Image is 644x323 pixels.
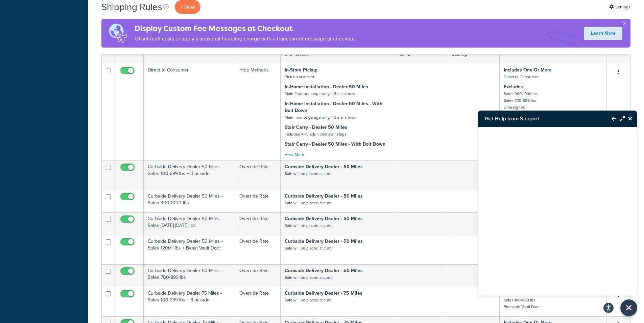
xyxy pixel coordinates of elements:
button: Close Resource Center [625,115,637,123]
strong: Curbside Delivery Dealer - 50 Miles [285,238,363,245]
h3: Get Help from Support [478,111,605,127]
td: Override Rate [235,287,281,316]
h4: Display Custom Fee Messages at Checkout [135,23,356,34]
small: Pick up at dealer [285,74,314,80]
strong: Curbside Delivery Dealer - 50 Miles [285,215,363,222]
a: Learn More [584,27,622,40]
small: Includes 4-15 additional stair steps. [285,131,348,137]
small: Safe will be placed at curb. [285,297,333,303]
small: Main floor or garage only. 1-3 stairs max. [285,91,356,97]
strong: Excludes [504,83,523,90]
td: Direct to Consumer [144,64,235,160]
strong: In-Home Installation - Dealer 50 Miles - With Bolt Down [285,100,382,114]
strong: Curbside Delivery Dealer - 50 Miles [285,267,363,274]
small: Safe will be placed at curb. [285,223,333,229]
td: Override Rate [235,264,281,287]
td: Override Rate [235,160,281,190]
small: Safes 900-1000 lbs Safes 700-899 lbs Unassigned Safes 100-699 lbs ... (Plus 4 more) [504,91,538,124]
a: Settings [609,2,630,12]
button: Back to Resource Center [605,111,616,126]
small: Direct to Consumer [504,74,539,80]
strong: Stair Carry - Dealer 50 Miles [285,124,347,131]
strong: In-Store Pickup [285,66,317,74]
td: Curbside Delivery Dealer 75 Miles - Safes 100-699 lbs + Blockade [144,287,235,316]
strong: Includes One Or More [504,66,552,74]
small: Safe will be placed at curb. [285,200,333,206]
strong: Stair Carry - Dealer 50 Miles - With Bolt Down [285,141,385,148]
strong: In-Home Installation - Dealer 50 Miles [285,83,368,90]
strong: Curbside Delivery Dealer - 75 Miles [285,290,362,297]
td: Override Rate [235,235,281,264]
a: View More [285,151,304,157]
td: Curbside Delivery Dealer 50 Miles - Safes 1200+ lbs + Beast Vault Door [144,235,235,264]
td: Hide Methods [235,64,281,160]
small: Safe will be placed at curb. [285,245,333,251]
small: Safe will be placed at curb. [285,171,333,177]
iframe: Chat Widget [478,127,637,296]
p: Offset tariff costs or apply a seasonal handling charge with a transparent message at checkout. [135,34,356,43]
td: Curbside Delivery Dealer 50 Miles - Safes 900-1000 lbs [144,190,235,212]
small: Safe will be placed at curb. [285,274,333,281]
strong: Curbside Delivery Dealer - 50 Miles [285,163,363,170]
small: Main floor or garage only. 1-3 stairs max. [285,114,356,120]
td: Override Rate [235,212,281,235]
td: Curbside Delivery Dealer 50 Miles - Safes [DATE]-[DATE] lbs [144,212,235,235]
td: Curbside Delivery Dealer 50 Miles - Safes 700-899 lbs [144,264,235,287]
td: Curbside Delivery Dealer 50 Miles - Safes 100-699 lbs + Blockade [144,160,235,190]
img: duties-banner-06bc72dcb5fe05cb3f9472aba00be2ae8eb53ab6f0d8bb03d382ba314ac3c341.png [101,19,135,48]
td: Override Rate [235,190,281,212]
h1: Shipping Rules [101,0,162,13]
button: Close Resource Center [620,299,637,316]
button: Maximize Resource Center [616,111,625,126]
strong: Curbside Delivery Dealer - 50 Miles [285,193,363,200]
small: Safes 100-699 lbs Blockade Vault Door [504,297,540,310]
